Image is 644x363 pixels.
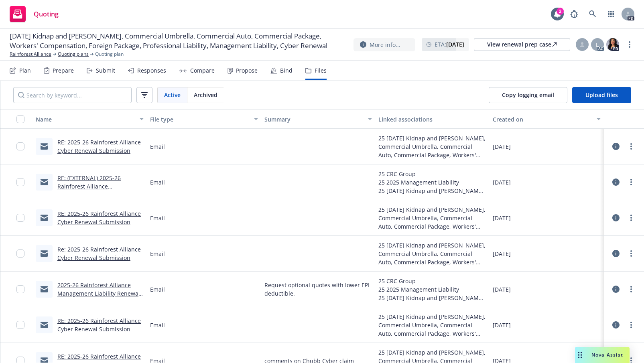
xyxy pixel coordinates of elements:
[566,6,582,22] a: Report a Bug
[16,214,24,222] input: Toggle Row Selected
[378,285,486,294] div: 25 2025 Management Liability
[10,51,51,58] a: Rainforest Alliance
[626,320,636,330] a: more
[493,249,511,258] span: [DATE]
[57,317,141,333] a: RE: 2025-26 Rainforest Alliance Cyber Renewal Submission
[435,40,464,49] span: ETA :
[625,40,634,49] a: more
[378,277,486,285] div: 25 CRC Group
[378,294,486,302] div: 25 [DATE] Kidnap and [PERSON_NAME], Commercial Umbrella, Commercial Auto, Commercial Package, Wor...
[16,115,24,123] input: Select all
[261,110,376,129] button: Summary
[10,31,347,51] span: [DATE] Kidnap and [PERSON_NAME], Commercial Umbrella, Commercial Auto, Commercial Package, Worker...
[57,245,141,262] a: Re: 2025-26 Rainforest Alliance Cyber Renewal Submission
[19,67,31,74] div: Plan
[378,134,486,159] div: 25 [DATE] Kidnap and [PERSON_NAME], Commercial Umbrella, Commercial Auto, Commercial Package, Wor...
[315,67,327,74] div: Files
[236,67,258,74] div: Propose
[150,142,165,151] span: Email
[57,138,141,154] a: RE: 2025-26 Rainforest Alliance Cyber Renewal Submission
[378,187,486,195] div: 25 [DATE] Kidnap and [PERSON_NAME], Commercial Umbrella, Commercial Auto, Commercial Package, Wor...
[502,91,554,99] span: Copy logging email
[378,115,486,124] div: Linked associations
[150,321,165,329] span: Email
[626,249,636,258] a: more
[53,67,74,74] div: Prepare
[164,91,181,99] span: Active
[626,213,636,223] a: more
[585,6,601,22] a: Search
[95,51,124,58] span: Quoting plan
[557,8,564,15] div: 2
[264,281,372,298] span: Request optional quotes with lower EPL deductible.
[16,142,24,150] input: Toggle Row Selected
[378,205,486,231] div: 25 [DATE] Kidnap and [PERSON_NAME], Commercial Umbrella, Commercial Auto, Commercial Package, Wor...
[493,115,592,124] div: Created on
[575,347,585,363] div: Drag to move
[493,321,511,329] span: [DATE]
[264,115,364,124] div: Summary
[493,142,511,151] span: [DATE]
[575,347,630,363] button: Nova Assist
[378,178,486,187] div: 25 2025 Management Liability
[57,210,141,226] a: RE: 2025-26 Rainforest Alliance Cyber Renewal Submission
[147,110,261,129] button: File type
[36,115,135,124] div: Name
[16,249,24,258] input: Toggle Row Selected
[6,3,62,25] a: Quoting
[489,87,567,103] button: Copy logging email
[596,41,599,49] span: L
[58,51,89,58] a: Quoting plans
[194,91,217,99] span: Archived
[626,177,636,187] a: more
[16,321,24,329] input: Toggle Row Selected
[150,249,165,258] span: Email
[375,110,490,129] button: Linked associations
[493,178,511,187] span: [DATE]
[493,285,511,294] span: [DATE]
[370,41,400,49] span: More info...
[603,6,619,22] a: Switch app
[487,39,557,51] div: View renewal prep case
[33,110,147,129] button: Name
[150,214,165,222] span: Email
[474,38,570,51] a: View renewal prep case
[137,67,166,74] div: Responses
[150,178,165,187] span: Email
[378,312,486,338] div: 25 [DATE] Kidnap and [PERSON_NAME], Commercial Umbrella, Commercial Auto, Commercial Package, Wor...
[57,174,140,207] a: RE: (EXTERNAL) 2025-26 Rainforest Alliance Management Liability Renewal Submission
[57,281,140,306] a: 2025-26 Rainforest Alliance Management Liability Renewal Submission
[34,11,59,17] span: Quoting
[572,87,631,103] button: Upload files
[16,285,24,293] input: Toggle Row Selected
[16,178,24,186] input: Toggle Row Selected
[585,91,618,99] span: Upload files
[490,110,604,129] button: Created on
[150,285,165,294] span: Email
[606,38,619,51] img: photo
[150,115,249,124] div: File type
[378,170,486,178] div: 25 CRC Group
[280,67,293,74] div: Bind
[13,87,132,103] input: Search by keyword...
[446,41,464,48] strong: [DATE]
[378,241,486,266] div: 25 [DATE] Kidnap and [PERSON_NAME], Commercial Umbrella, Commercial Auto, Commercial Package, Wor...
[190,67,215,74] div: Compare
[353,38,415,51] button: More info...
[626,284,636,294] a: more
[591,351,623,358] span: Nova Assist
[493,214,511,222] span: [DATE]
[626,142,636,151] a: more
[96,67,115,74] div: Submit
